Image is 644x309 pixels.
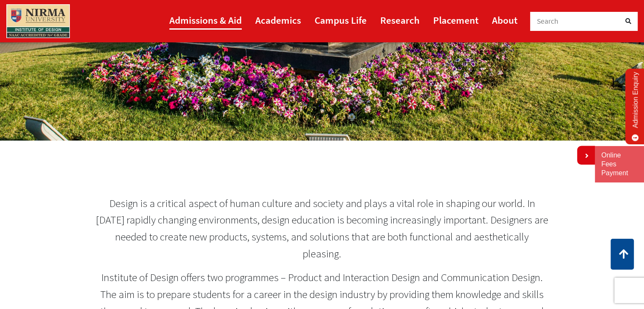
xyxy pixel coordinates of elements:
a: Online Fees Payment [601,151,638,177]
a: Admissions & Aid [169,11,242,30]
a: Campus Life [315,11,367,30]
a: Placement [433,11,478,30]
span: Search [537,17,559,26]
p: Design is a critical aspect of human culture and society and plays a vital role in shaping our wo... [96,195,549,262]
a: Academics [255,11,301,30]
a: About [492,11,517,30]
img: main_logo [6,4,70,38]
a: Research [380,11,420,30]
